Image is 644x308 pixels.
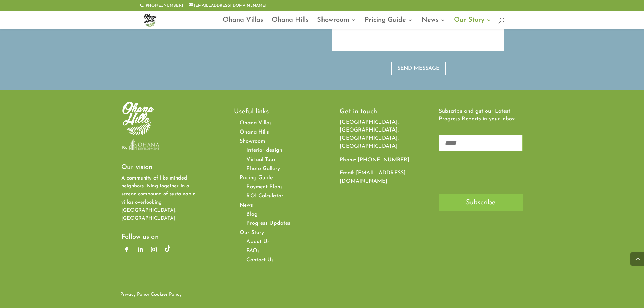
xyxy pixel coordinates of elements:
[422,18,445,29] a: News
[121,176,195,221] span: A community of like minded neighbors living together in a serene compound of sustainable villas o...
[121,100,156,137] img: white-ohana-hills
[246,193,283,199] a: ROI Calculator
[240,203,253,208] span: News
[317,18,356,29] a: Showroom
[121,234,192,244] h2: Follow us on
[246,184,283,190] a: Payment Plans
[240,175,273,181] span: Pricing Guide
[246,239,270,244] a: About Us
[151,292,182,297] a: Cookies Policy
[148,244,159,255] a: Follow on Instagram
[340,169,410,186] p: Email:
[240,120,272,126] a: Ohana Villas
[122,144,127,152] p: By
[391,62,446,75] button: Send Message
[141,11,159,29] img: ohana-hills
[466,199,496,206] span: Subscribe
[246,157,276,162] a: Virtual Tour
[144,4,183,8] a: [PHONE_NUMBER]
[397,66,439,71] span: Send Message
[240,230,264,235] span: Our Story
[340,119,410,156] p: [GEOGRAPHIC_DATA], [GEOGRAPHIC_DATA], [GEOGRAPHIC_DATA], [GEOGRAPHIC_DATA]
[223,18,263,29] a: Ohana Villas
[240,139,265,144] span: Showroom
[121,164,192,174] h2: Our vision
[127,137,161,153] img: Ohana-Development-Logo-Final (1)
[340,156,410,170] p: Phone:
[454,18,491,29] a: Our Story
[121,244,132,255] a: Follow on Facebook
[439,194,523,211] button: Subscribe
[189,4,266,8] a: [EMAIL_ADDRESS][DOMAIN_NAME]
[246,248,260,254] a: FAQs
[246,148,282,153] a: Interior design
[340,170,406,184] a: [EMAIL_ADDRESS][DOMAIN_NAME]
[272,18,308,29] a: Ohana Hills
[439,160,542,187] iframe: reCAPTCHA
[246,166,280,171] a: Photo Gallery
[340,108,410,118] h2: Get in touch
[246,212,258,217] a: Blog
[246,257,274,263] a: Contact Us
[135,244,146,255] a: Follow on LinkedIn
[120,292,149,297] a: Privacy Policy
[162,244,173,255] a: Follow on google-plus
[120,291,524,299] p: |
[246,221,290,226] a: Progress Updates
[439,108,523,124] p: Subscribe and get our Latest Progress Reports in your inbox.
[365,18,413,29] a: Pricing Guide
[240,129,269,135] a: Ohana Hills
[358,157,409,163] a: [PHONE_NUMBER]
[234,108,304,118] h2: Useful links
